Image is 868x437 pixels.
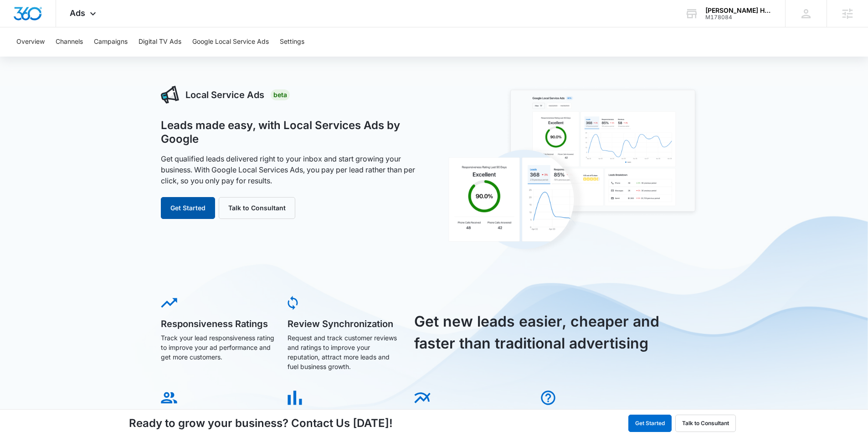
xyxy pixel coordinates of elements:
[25,53,32,60] img: tab_domain_overview_orange.svg
[161,319,275,328] h5: Responsiveness Ratings
[35,54,82,60] div: Domain Overview
[414,311,670,354] h3: Get new leads easier, cheaper and faster than traditional advertising
[139,27,181,57] button: Digital TV Ads
[94,27,128,57] button: Campaigns
[161,153,424,186] p: Get qualified leads delivered right to your inbox and start growing your business. With Google Lo...
[219,197,295,219] button: Talk to Consultant
[628,415,672,432] button: Get Started
[288,319,401,328] h5: Review Synchronization
[91,53,98,60] img: tab_keywords_by_traffic_grey.svg
[185,88,264,102] h3: Local Service Ads
[161,197,215,219] button: Get Started
[24,24,100,31] div: Domain: [DOMAIN_NAME]
[705,7,772,14] div: account name
[288,333,401,371] p: Request and track customer reviews and ratings to improve your reputation, attract more leads and...
[705,14,772,21] div: account id
[161,333,275,362] p: Track your lead responsiveness rating to improve your ad performance and get more customers.
[70,8,85,18] span: Ads
[192,27,269,57] button: Google Local Service Ads
[15,24,22,31] img: website_grey.svg
[56,27,83,57] button: Channels
[675,415,736,432] button: Talk to Consultant
[16,27,45,57] button: Overview
[271,89,290,100] div: Beta
[101,54,154,60] div: Keywords by Traffic
[26,15,45,22] div: v 4.0.25
[161,119,424,146] h1: Leads made easy, with Local Services Ads by Google
[15,15,22,22] img: logo_orange.svg
[129,415,393,432] h4: Ready to grow your business? Contact Us [DATE]!
[280,27,304,57] button: Settings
